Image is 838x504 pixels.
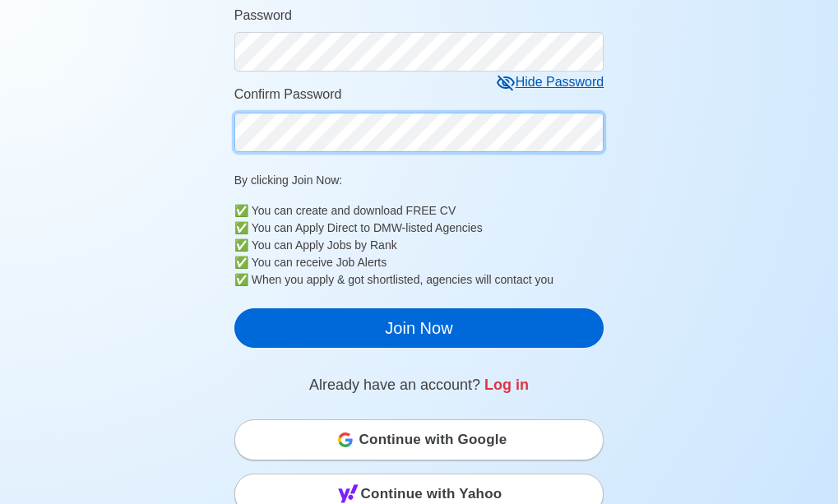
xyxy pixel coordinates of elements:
[252,254,604,271] div: You can receive Job Alerts
[234,419,604,460] button: Continue with Google
[234,237,248,254] b: ✅
[496,72,604,93] div: Hide Password
[252,220,604,237] div: You can Apply Direct to DMW-listed Agencies
[234,202,248,220] b: ✅
[252,271,604,289] div: When you apply & got shortlisted, agencies will contact you
[234,172,604,189] p: By clicking Join Now:
[252,237,604,254] div: You can Apply Jobs by Rank
[359,423,507,456] span: Continue with Google
[234,254,248,271] b: ✅
[234,308,604,348] button: Join Now
[252,202,604,220] div: You can create and download FREE CV
[234,8,292,22] span: Password
[234,271,248,289] b: ✅
[234,374,604,396] p: Already have an account?
[234,220,248,237] b: ✅
[484,377,529,393] a: Log in
[234,87,342,101] span: Confirm Password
